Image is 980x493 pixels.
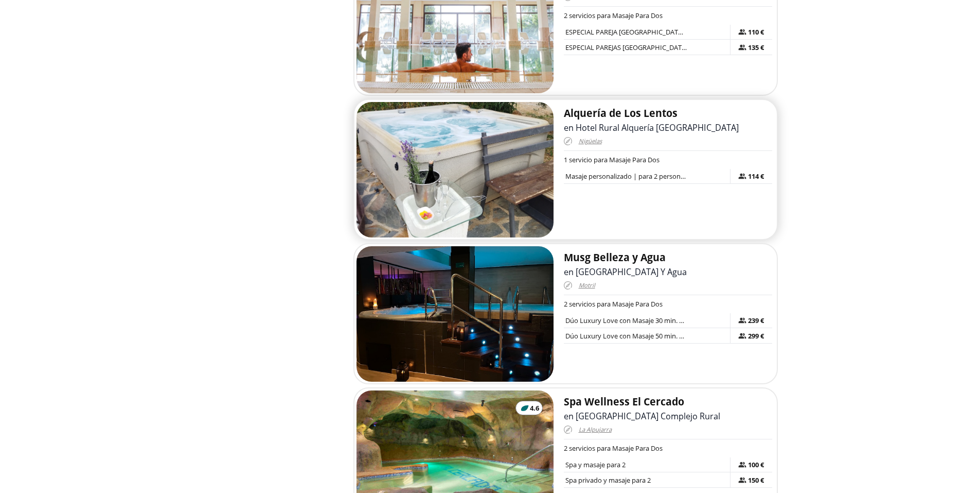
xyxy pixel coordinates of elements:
span: Spa privado y masaje para 2 [565,475,651,485]
span: 239 € [746,315,764,326]
span: 114 € [746,171,764,182]
span: 100 € [746,459,764,470]
span: en [GEOGRAPHIC_DATA] Complejo Rural [564,411,720,422]
h2: Spa Wellness El Cercado [564,395,772,409]
h2: Alquería de Los Lentos [564,107,772,120]
h2: Musg Belleza y Agua [564,251,772,264]
span: ESPECIAL PAREJAS [GEOGRAPHIC_DATA] + Masaje de 15 min + Cena (2 Personas) [565,43,809,52]
span: Masaje personalizado | para 2 personas [565,172,687,181]
a: Alquería de Los Lentosen Hotel Rural Alquería [GEOGRAPHIC_DATA]Nigüelas1 servicio para Masaje Par... [353,99,778,240]
span: Nigüelas [579,135,602,147]
span: 2 servicios para Masaje Para Dos [564,299,663,309]
a: Musg Belleza y Aguaen [GEOGRAPHIC_DATA] Y AguaMotril2 servicios para Masaje Para DosDúo Luxury Lo... [353,243,778,384]
span: ESPECIAL PAREJA [GEOGRAPHIC_DATA] + Masaje de 25 min + Servicio de Té (Parejas) [565,27,820,37]
span: Dúo Luxury Love con Masaje 50 min. | Pareja [565,331,703,341]
span: 2 servicios para Masaje Para Dos [564,11,663,20]
span: Dúo Luxury Love con Masaje 30 min. | Pareja [565,316,703,325]
span: 150 € [746,474,764,486]
span: La Alpujarra [579,424,612,436]
span: 110 € [746,26,764,38]
span: 1 servicio para Masaje Para Dos [564,155,660,164]
span: Motril [579,280,595,292]
span: 135 € [746,42,764,53]
span: 299 € [746,330,764,342]
span: Spa y masaje para 2 [565,460,626,469]
span: 4.6 [530,403,539,414]
span: en [GEOGRAPHIC_DATA] Y Agua [564,266,687,278]
span: en Hotel Rural Alquería [GEOGRAPHIC_DATA] [564,122,739,133]
span: 2 servicios para Masaje Para Dos [564,444,663,453]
